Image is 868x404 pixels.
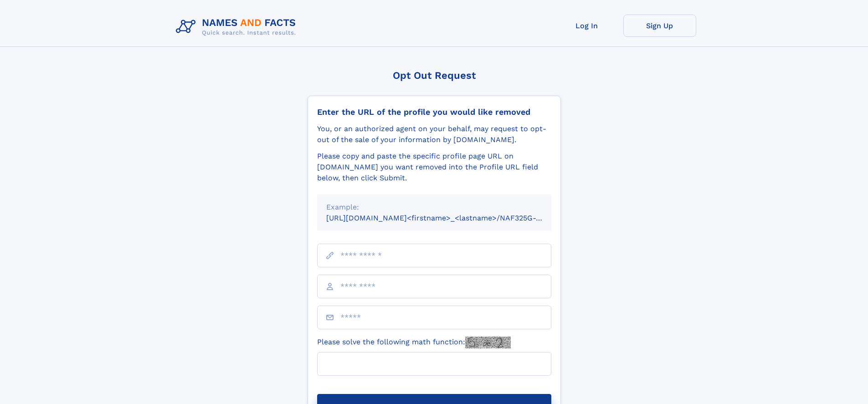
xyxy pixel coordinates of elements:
[308,70,561,81] div: Opt Out Request
[550,15,623,37] a: Log In
[317,123,551,145] div: You, or an authorized agent on your behalf, may request to opt-out of the sale of your informatio...
[326,214,569,222] small: [URL][DOMAIN_NAME]<firstname>_<lastname>/NAF325G-xxxxxxxx
[326,202,542,213] div: Example:
[623,15,696,37] a: Sign Up
[317,337,511,348] label: Please solve the following math function:
[317,151,551,184] div: Please copy and paste the specific profile page URL on [DOMAIN_NAME] you want removed into the Pr...
[172,15,303,39] img: Logo Names and Facts
[317,107,551,117] div: Enter the URL of the profile you would like removed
